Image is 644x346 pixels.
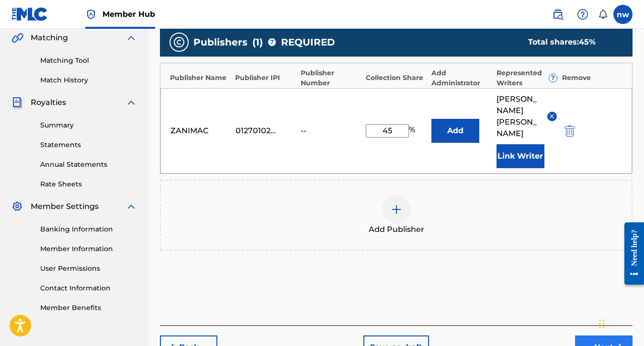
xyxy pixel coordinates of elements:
[11,32,23,44] img: Matching
[562,73,622,83] div: Remove
[40,303,137,313] a: Member Benefits
[40,120,137,130] a: Summary
[596,300,644,346] iframe: Chat Widget
[548,113,555,120] img: remove-from-list-button
[431,68,492,88] div: Add Administrator
[31,201,99,212] span: Member Settings
[528,36,613,48] div: Total shares:
[235,73,295,83] div: Publisher IPI
[369,224,424,235] span: Add Publisher
[40,283,137,293] a: Contact Information
[497,68,557,88] div: Represented Writers
[548,5,567,24] a: Public Search
[102,9,155,20] span: Member Hub
[391,204,402,215] img: add
[431,119,479,143] button: Add
[552,9,564,20] img: search
[598,10,608,19] div: Notifications
[125,97,137,108] img: expand
[40,179,137,189] a: Rate Sheets
[573,5,592,24] div: Help
[252,35,263,49] span: ( 1 )
[579,37,596,46] span: 45 %
[170,73,230,83] div: Publisher Name
[85,9,97,20] img: Top Rightsholder
[40,56,137,66] a: Matching Tool
[40,75,137,85] a: Match History
[366,73,426,83] div: Collection Share
[125,201,137,212] img: expand
[40,244,137,254] a: Member Information
[40,140,137,150] a: Statements
[125,32,137,44] img: expand
[40,224,137,234] a: Banking Information
[301,68,361,88] div: Publisher Number
[497,144,544,168] button: Link Writer
[173,36,185,48] img: publishers
[31,32,68,44] span: Matching
[409,124,418,138] span: %
[577,9,588,20] img: help
[268,38,276,46] span: ?
[40,264,137,274] a: User Permissions
[40,160,137,170] a: Annual Statements
[281,35,335,49] span: REQUIRED
[565,125,575,137] img: 12a2ab48e56ec057fbd8.svg
[497,93,540,139] span: [PERSON_NAME] [PERSON_NAME]
[11,201,23,212] img: Member Settings
[617,215,644,292] iframe: Resource Center
[193,35,248,49] span: Publishers
[31,97,66,108] span: Royalties
[599,310,605,338] div: Drag
[11,97,23,108] img: Royalties
[613,5,633,24] div: User Menu
[11,7,48,21] img: MLC Logo
[549,74,557,82] span: ?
